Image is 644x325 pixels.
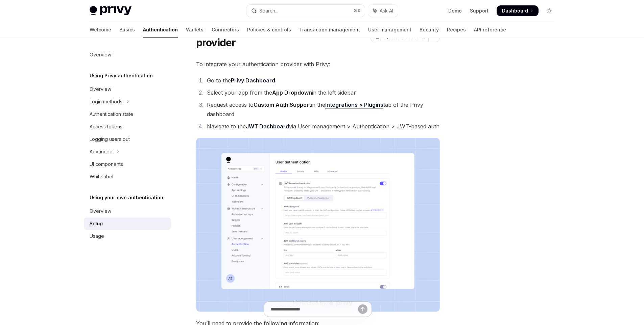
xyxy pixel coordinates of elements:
strong: Privy Dashboard [231,77,275,84]
img: JWT-based auth [196,138,440,312]
a: Policies & controls [247,22,291,38]
div: Usage [90,232,104,240]
span: Dashboard [502,7,528,14]
a: Access tokens [84,121,171,133]
a: Overview [84,49,171,61]
span: Ask AI [380,7,393,14]
div: Search... [259,7,278,15]
div: Login methods [90,98,122,106]
a: User management [368,22,411,38]
li: Go to the [205,76,440,85]
a: JWT Dashboard [246,123,289,130]
a: Overview [84,83,171,95]
button: Open search [246,5,365,17]
div: UI components [90,160,123,168]
a: Setup [84,218,171,230]
a: Whitelabel [84,171,171,183]
a: Usage [84,230,171,242]
a: Overview [84,205,171,217]
a: API reference [474,22,506,38]
img: light logo [90,6,132,16]
div: Setup [90,220,103,228]
a: Basics [119,22,135,38]
span: ⌘ K [354,8,361,14]
a: Demo [448,7,462,14]
a: Transaction management [299,22,360,38]
h5: Using your own authentication [90,194,163,202]
div: Whitelabel [90,173,113,181]
div: Advanced [90,148,113,156]
h5: Using Privy authentication [90,72,153,80]
button: Toggle Advanced section [84,146,171,158]
button: Toggle dark mode [544,5,555,16]
li: Select your app from the in the left sidebar [205,88,440,97]
input: Ask a question... [271,302,358,317]
button: Send message [358,304,367,314]
li: Request access to in the tab of the Privy dashboard [205,100,440,119]
a: Support [470,7,488,14]
div: Overview [90,85,111,93]
a: UI components [84,158,171,170]
strong: App Dropdown [272,89,312,96]
a: Logging users out [84,133,171,145]
a: Welcome [90,22,111,38]
button: Toggle assistant panel [368,5,398,17]
a: Security [420,22,439,38]
a: Privy Dashboard [231,77,275,84]
a: Authentication [143,22,178,38]
span: To integrate your authentication provider with Privy: [196,59,440,69]
a: Connectors [212,22,239,38]
div: Overview [90,51,111,59]
a: Dashboard [497,5,539,16]
a: Integrations > Plugins [325,101,383,108]
li: Navigate to the via User management > Authentication > JWT-based auth [205,122,440,131]
a: Authentication state [84,108,171,120]
div: Overview [90,207,111,215]
strong: Custom Auth Support [254,101,311,108]
div: Logging users out [90,135,130,143]
div: Authentication state [90,110,133,118]
button: Toggle Login methods section [84,96,171,108]
a: Recipes [447,22,466,38]
a: Wallets [186,22,204,38]
div: Access tokens [90,123,122,131]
